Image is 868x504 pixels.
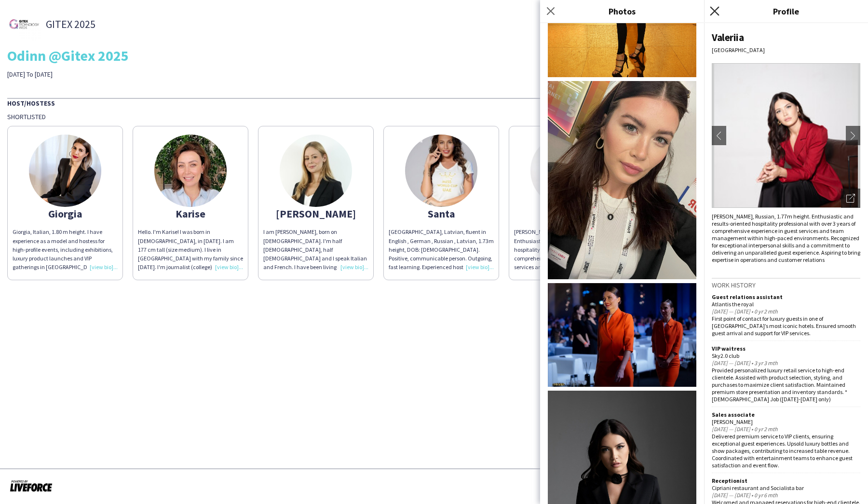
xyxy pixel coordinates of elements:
div: Atlantis the royal [712,300,860,308]
div: Shortlisted [7,112,861,121]
div: [PERSON_NAME], Russian, 1.77m height. Enthusiastic and results-oriented hospitality professional ... [514,228,619,272]
img: Powered by Liveforce [10,479,53,492]
img: thumb-63d0164d2fa80.jpg [405,135,477,207]
div: [GEOGRAPHIC_DATA], Latvian, fluent in English , German , Russian , Latvian, 1.73m height, DOB: [D... [389,228,494,272]
img: Crew photo 1007231 [548,283,696,387]
div: [PERSON_NAME] [263,209,368,218]
div: [DATE] — [DATE] • 0 yr 6 mth [712,491,860,499]
div: Cipriani restaurant and Socialista bar [712,484,860,491]
div: [PERSON_NAME], Russian, 1.77m height. Enthusiastic and results-oriented hospitality professional ... [712,213,860,263]
div: [DATE] To [DATE] [7,70,306,79]
img: Crew avatar or photo [712,63,860,208]
div: Giorgia [13,209,118,218]
div: I am [PERSON_NAME], born on [DEMOGRAPHIC_DATA]. I'm half [DEMOGRAPHIC_DATA], half [DEMOGRAPHIC_DA... [263,228,368,272]
div: Valeriia [712,31,860,44]
div: Sales associate [712,411,860,418]
div: Receptionist [712,477,860,484]
div: Giorgia, Italian, 1.80 m height. I have experience as a model and hostess for high-profile events... [13,228,118,272]
div: Open photos pop-in [841,189,860,208]
div: Odinn @Gitex 2025 [7,48,861,63]
h3: Work history [712,281,860,289]
div: Provided personalized luxury retail service to high-end clientele. Assisted with product selectio... [712,367,860,403]
div: Host/Hostess [7,98,861,108]
div: [DATE] — [DATE] • 0 yr 2 mth [712,308,860,315]
div: Valeriia [514,209,619,218]
div: [GEOGRAPHIC_DATA] [712,46,860,54]
span: Hello. I'm Karise! I was born in [DEMOGRAPHIC_DATA], in [DATE]. I am 177 cm tall (size medium). I... [138,228,243,332]
div: Karise [138,209,243,218]
img: thumb-0e387e26-eccb-45bd-84ff-7d62acdba332.jpg [7,7,41,41]
div: Sky2.0 club [712,352,860,359]
div: [DATE] — [DATE] • 0 yr 2 mth [712,425,860,433]
div: [PERSON_NAME] [712,418,860,425]
img: thumb-68a42ce4d990e.jpeg [280,135,352,207]
span: GITEX 2025 [46,20,95,28]
div: VIP waitress [712,345,860,352]
div: Delivered premium service to VIP clients, ensuring exceptional guest experiences. Upsold luxury b... [712,433,860,469]
img: thumb-167354389163c040d3eec95.jpeg [29,135,101,207]
h3: Photos [540,5,704,17]
div: [DATE] — [DATE] • 3 yr 3 mth [712,359,860,367]
div: First point of contact for luxury guests in one of [GEOGRAPHIC_DATA]’s most iconic hotels. Ensure... [712,315,860,337]
img: thumb-64d0e70f1f46d.jpg [154,135,227,207]
div: Guest relations assistant [712,293,860,300]
img: thumb-66f82e9b12624.jpeg [530,135,603,207]
h3: Profile [704,5,868,17]
div: Santa [389,209,494,218]
img: Crew photo 944380 [548,81,696,279]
